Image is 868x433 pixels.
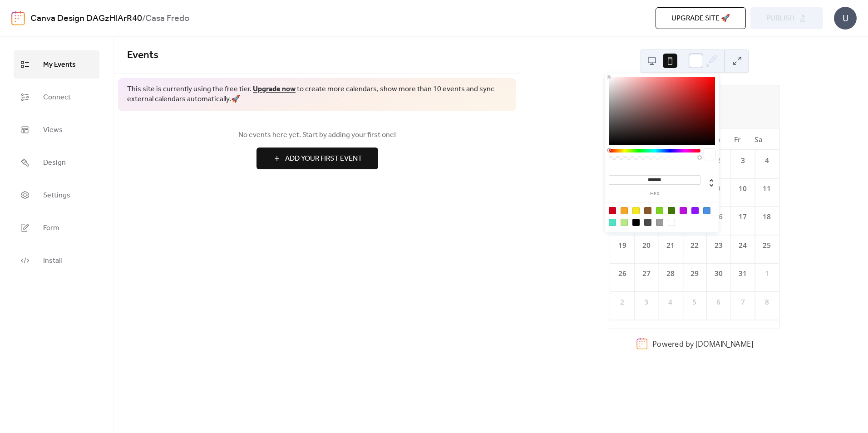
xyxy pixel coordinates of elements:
span: No events here yet. Start by adding your first one! [127,130,507,141]
div: #BD10E0 [680,207,687,214]
div: 26 [617,268,627,279]
span: Events [127,45,158,65]
div: 3 [738,155,748,166]
div: #F8E71C [632,207,640,214]
div: #8B572A [644,207,651,214]
div: 17 [738,212,748,222]
div: #9013FE [691,207,699,214]
div: Powered by [652,339,753,349]
div: 30 [713,268,724,279]
div: 22 [689,240,700,251]
div: #FFFFFF [668,219,675,226]
a: Views [14,116,99,144]
span: Form [43,221,59,236]
div: 2 [617,297,627,307]
div: 21 [665,240,676,251]
a: Add Your First Event [127,148,507,169]
div: 4 [665,297,676,307]
span: Add Your First Event [285,153,362,164]
span: Connect [43,90,71,105]
div: #9B9B9B [656,219,663,226]
a: Install [14,246,99,275]
label: hex [609,192,700,197]
div: 24 [738,240,748,251]
div: 25 [762,240,772,251]
div: 28 [665,268,676,279]
button: Add Your First Event [256,148,378,169]
a: My Events [14,50,99,79]
div: #F5A623 [621,207,628,214]
div: #7ED321 [656,207,663,214]
a: [DOMAIN_NAME] [695,339,753,349]
span: Upgrade site 🚀 [671,13,730,24]
span: Install [43,254,62,268]
span: Design [43,156,66,170]
div: 2 [713,155,724,166]
div: 20 [641,240,651,251]
div: #000000 [632,219,640,226]
div: Fr [727,128,748,150]
div: 18 [762,212,772,222]
div: #B8E986 [621,219,628,226]
div: 4 [762,155,772,166]
a: Design [14,148,99,177]
span: This site is currently using the free tier. to create more calendars, show more than 10 events an... [127,84,507,105]
div: #4A90E2 [703,207,710,214]
div: 23 [713,240,724,251]
div: 10 [738,183,748,194]
div: #4A4A4A [644,219,651,226]
a: Settings [14,181,99,209]
div: 11 [762,183,772,194]
a: Form [14,214,99,242]
span: Views [43,123,63,138]
div: 27 [641,268,651,279]
span: Settings [43,188,70,203]
div: 16 [713,212,724,222]
div: 3 [641,297,651,307]
div: 7 [738,297,748,307]
div: 5 [689,297,700,307]
a: Connect [14,83,99,111]
img: logo [11,11,25,25]
b: Casa Fredo [145,10,189,27]
div: 9 [713,183,724,194]
div: 29 [689,268,700,279]
div: 19 [617,240,627,251]
button: Upgrade site 🚀 [656,7,746,29]
a: Upgrade now [253,82,296,96]
div: #D0021B [609,207,616,214]
div: U [834,7,857,30]
div: #417505 [668,207,675,214]
div: 31 [738,268,748,279]
div: 6 [713,297,724,307]
div: Sa [748,128,769,150]
a: Canva Design DAGzHlArR40 [30,10,142,27]
div: 8 [762,297,772,307]
div: 1 [762,268,772,279]
b: / [142,10,145,27]
span: My Events [43,58,76,72]
div: #50E3C2 [609,219,616,226]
